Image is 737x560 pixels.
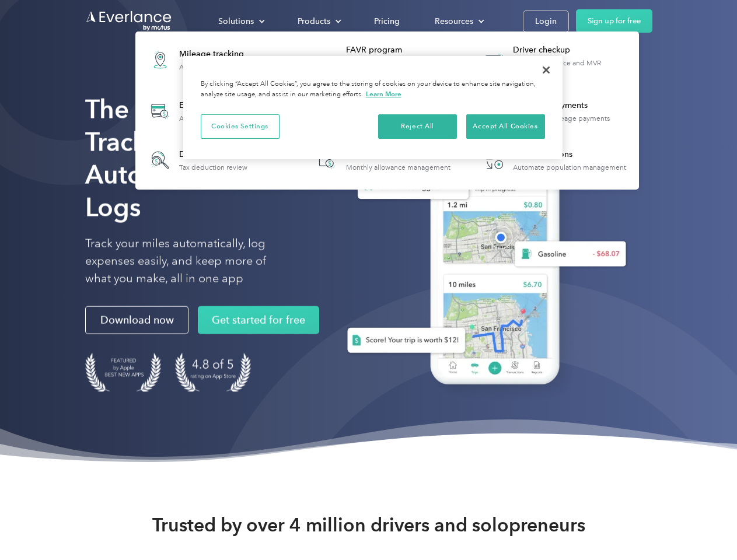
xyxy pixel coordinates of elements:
div: Automatic mileage logs [179,63,255,71]
button: Cookies Settings [201,114,280,139]
a: HR IntegrationsAutomate population management [475,141,632,179]
img: Everlance, mileage tracker app, expense tracking app [329,111,635,402]
button: Reject All [378,114,457,139]
div: Privacy [183,56,563,159]
div: Products [286,11,351,32]
img: 4.9 out of 5 stars on the app store [175,353,251,392]
div: Monthly allowance management [346,163,450,171]
a: Driver checkupLicense, insurance and MVR verification [475,38,633,81]
a: Mileage trackingAutomatic mileage logs [141,38,261,81]
div: Deduction finder [179,149,247,160]
a: Expense trackingAutomatic transaction logs [141,90,269,132]
div: FAVR program [346,44,466,56]
a: FAVR programFixed & Variable Rate reimbursement design & management [308,38,466,81]
div: Mileage tracking [179,48,255,60]
img: Badge for Featured by Apple Best New Apps [85,353,161,392]
a: More information about your privacy, opens in a new tab [366,90,401,98]
a: Login [523,10,569,32]
button: Accept All Cookies [466,114,545,139]
div: Solutions [207,11,274,32]
div: Products [298,14,330,29]
a: Go to homepage [85,10,173,32]
p: Track your miles automatically, log expenses easily, and keep more of what you make, all in one app [85,235,294,288]
a: Accountable planMonthly allowance management [308,141,456,179]
div: Pricing [374,14,400,29]
div: Login [535,14,557,29]
div: Solutions [218,14,254,29]
a: Sign up for free [576,9,652,33]
a: Pricing [362,11,411,32]
a: Deduction finderTax deduction review [141,141,253,179]
a: Get started for free [198,306,319,334]
div: License, insurance and MVR verification [513,59,633,75]
button: Close [533,57,559,83]
a: Download now [85,306,188,334]
div: Automate population management [513,163,626,171]
div: By clicking “Accept All Cookies”, you agree to the storing of cookies on your device to enhance s... [201,79,545,100]
div: Cookie banner [183,56,563,159]
nav: Products [135,32,639,190]
div: Driver checkup [513,44,633,56]
div: Automatic transaction logs [179,114,263,123]
div: Resources [423,11,494,32]
div: Resources [435,14,473,29]
div: Expense tracking [179,100,263,111]
div: HR Integrations [513,149,626,160]
strong: Trusted by over 4 million drivers and solopreneurs [152,513,585,537]
div: Tax deduction review [179,163,247,171]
